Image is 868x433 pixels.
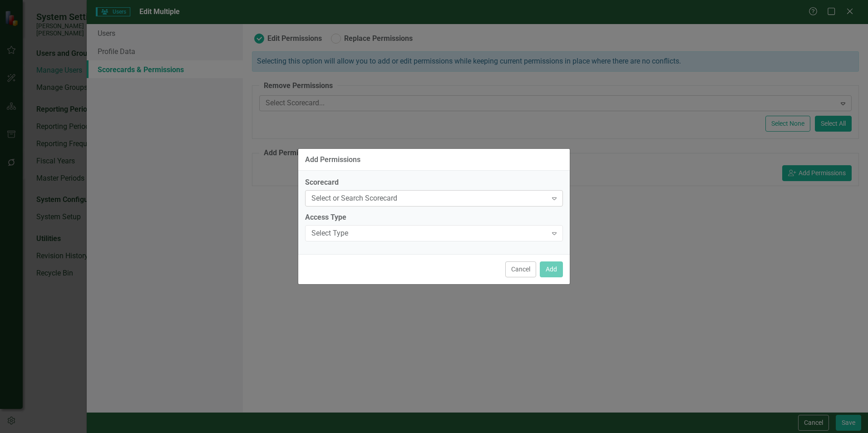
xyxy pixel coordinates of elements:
[305,212,563,223] label: Access Type
[305,156,360,164] div: Add Permissions
[540,261,563,277] button: Add
[311,193,547,204] div: Select or Search Scorecard
[305,177,563,188] label: Scorecard
[505,261,536,277] button: Cancel
[311,228,547,239] div: Select Type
